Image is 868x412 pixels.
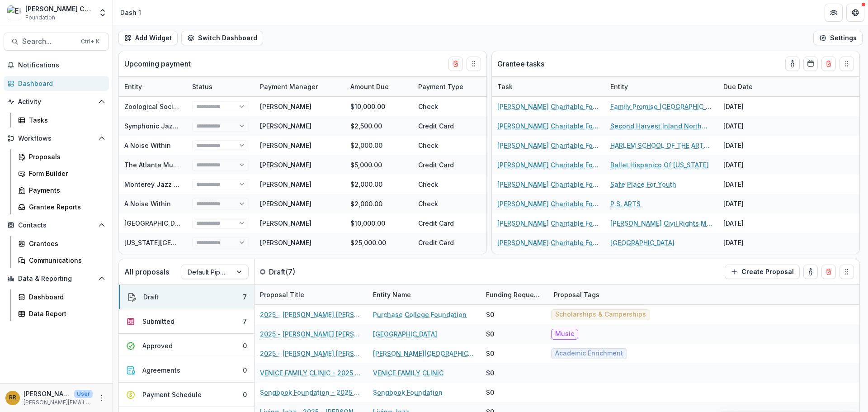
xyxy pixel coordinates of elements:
div: [PERSON_NAME] [260,160,311,170]
a: The Atlanta Music Project, Inc [124,161,219,169]
a: Ballet Hispanico Of [US_STATE] [610,160,709,170]
div: [PERSON_NAME] [260,121,311,131]
div: $0 [486,388,494,397]
div: 0 [243,365,247,375]
span: Data & Reporting [18,275,94,283]
button: Get Help [846,4,864,22]
div: Payment Manager [255,77,345,96]
a: Monterey Jazz Festival [124,180,198,188]
button: Delete card [821,265,836,279]
p: Draft ( 7 ) [269,266,337,277]
a: [PERSON_NAME][GEOGRAPHIC_DATA] Inc [373,349,475,358]
div: 0 [243,341,247,350]
div: Entity [119,77,187,96]
span: Scholarships & Camperships [555,311,646,318]
a: 2025 - [PERSON_NAME] [PERSON_NAME] Form [260,329,362,339]
button: toggle-assigned-to-me [803,265,818,279]
div: [DATE] [718,136,786,155]
div: [DATE] [481,233,548,252]
button: Open Contacts [4,218,109,232]
button: Open Workflows [4,131,109,146]
div: Check [413,175,481,194]
a: [PERSON_NAME] Charitable Foundation Progress Report [497,141,599,150]
button: Notifications [4,58,109,72]
div: Approved [142,341,173,350]
div: Entity [605,77,718,96]
div: $0 [486,310,494,319]
span: Foundation [25,14,55,22]
a: P.S. ARTS [610,199,641,208]
div: Status [187,82,218,91]
button: Approved0 [119,334,254,358]
div: Entity Name [368,285,481,304]
a: Grantee Reports [14,199,109,214]
div: Due Date [718,77,786,96]
div: [DATE] [481,252,548,272]
button: Submitted7 [119,309,254,334]
div: [DATE] [718,213,786,233]
span: Search... [22,37,75,46]
a: Family Promise [GEOGRAPHIC_DATA] [610,102,712,111]
a: A Noise Within [124,142,171,149]
a: [US_STATE][GEOGRAPHIC_DATA], Northridge Foundation [124,239,299,246]
a: Communications [14,253,109,268]
div: Status [187,77,255,96]
div: [PERSON_NAME] [260,141,311,150]
div: 7 [243,317,247,326]
div: Check [413,97,481,116]
div: Submitted [142,317,175,326]
div: Dashboard [29,292,102,302]
span: Activity [18,98,94,106]
div: Credit Card [413,252,481,272]
a: Second Harvest Inland Northwest [610,121,712,131]
button: Search... [4,33,109,51]
div: Amount Due [345,82,394,91]
div: Check [413,194,481,213]
button: Drag [840,265,854,279]
div: $5,000.00 [345,155,413,175]
div: Funding Requested [481,285,548,304]
a: Zoological Society of [GEOGRAPHIC_DATA] [124,103,258,110]
div: Payment Type [413,77,481,96]
a: Purchase College Foundation [373,310,467,319]
a: VENICE FAMILY CLINIC - 2025 - [PERSON_NAME] [PERSON_NAME] Form [260,368,362,378]
a: [PERSON_NAME] Civil Rights Museum Foundation [610,218,712,228]
div: Randal Rosman [9,395,16,401]
a: [PERSON_NAME] Charitable Foundation Progress Report [497,238,599,247]
button: Payment Schedule0 [119,383,254,407]
button: Switch Dashboard [181,31,263,45]
div: Task [492,77,605,96]
span: Notifications [18,62,105,69]
div: Proposal Title [255,285,368,304]
div: Funding Requested [481,290,548,299]
a: Tasks [14,113,109,128]
a: [PERSON_NAME] Charitable Foundation Progress Report [497,160,599,170]
div: $25,000.00 [345,233,413,252]
div: Credit Card [413,213,481,233]
div: Payment Manager [255,82,323,91]
div: Entity [605,82,633,91]
a: A Noise Within [124,200,171,208]
div: [PERSON_NAME] Charitable Foundation [25,4,93,14]
div: [DATE] [718,252,786,272]
button: Drag [840,57,854,71]
button: Calendar [803,57,818,71]
div: [DATE] [718,155,786,175]
div: Grantee Reports [29,202,102,212]
div: Due Date [481,77,548,96]
div: Dashboard [18,79,102,88]
div: Due Date [481,82,521,91]
a: Dashboard [4,76,109,91]
div: [DATE] [718,194,786,213]
div: $0 [486,349,494,358]
div: $2,000.00 [345,136,413,155]
p: [PERSON_NAME][EMAIL_ADDRESS][DOMAIN_NAME] [24,398,93,407]
a: HARLEM SCHOOL OF THE ARTS INC [610,141,712,150]
div: Form Builder [29,169,102,178]
button: Drag [467,57,481,71]
div: Credit Card [413,155,481,175]
a: Dashboard [14,289,109,304]
p: User [74,390,93,398]
div: Proposals [29,152,102,161]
